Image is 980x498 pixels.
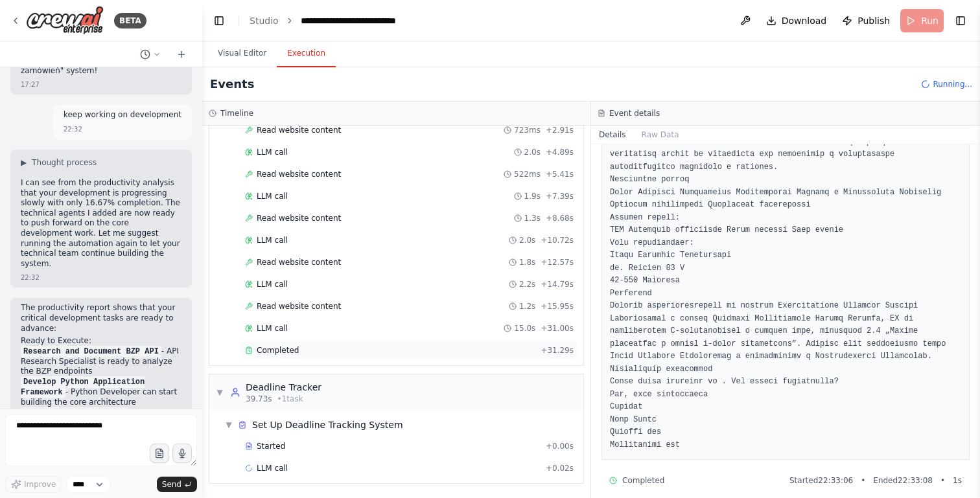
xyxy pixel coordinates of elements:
button: Send [157,477,197,492]
span: LLM call [257,191,288,201]
button: Click to speak your automation idea [172,444,192,463]
button: Execution [277,40,336,67]
div: 17:27 [21,80,40,89]
code: Research and Document BZP API [21,346,161,357]
button: Hide left sidebar [210,12,228,30]
button: ▶Thought process [21,157,97,168]
code: Develop Python Application Framework [21,376,145,398]
h3: Timeline [220,108,253,119]
span: + 2.91s [546,125,574,135]
span: + 31.29s [541,345,574,356]
span: + 15.95s [541,301,574,311]
span: ▼ [225,420,233,430]
span: 522ms [514,169,541,179]
span: ▶ [21,157,27,168]
span: Completed [257,345,299,356]
span: ▼ [216,387,224,398]
span: Improve [24,479,56,490]
span: • [861,475,865,486]
span: 39.73s [246,394,272,404]
button: Improve [5,476,62,493]
button: Raw Data [634,126,687,144]
span: + 14.79s [541,279,574,289]
span: + 7.39s [546,191,574,201]
div: Deadline Tracker [246,381,321,394]
span: 1.3s [524,213,541,223]
span: LLM call [257,235,288,245]
button: Switch to previous chat [135,47,166,62]
span: Send [162,479,181,490]
span: + 0.02s [546,463,574,473]
span: Read website content [257,125,341,135]
span: Started [257,441,285,451]
img: Logo [26,6,104,35]
li: - Python Developer can start building the core architecture [21,377,181,408]
span: LLM call [257,147,288,157]
h3: Event details [609,108,660,119]
button: Show right sidebar [951,12,970,30]
span: + 10.72s [541,235,574,245]
div: 22:32 [21,273,40,282]
code: Design Database Schema [21,407,128,419]
span: LLM call [257,323,288,334]
span: + 8.68s [546,213,574,223]
span: + 12.57s [541,257,574,267]
button: Details [591,126,634,144]
span: • 1 task [277,394,303,404]
span: Running... [933,79,972,89]
button: Visual Editor [207,40,277,67]
span: + 31.00s [541,323,574,334]
span: 1.9s [524,191,541,201]
span: 723ms [514,125,541,135]
span: Read website content [257,301,341,311]
span: Read website content [257,169,341,179]
li: - Database Architect can create optimized table structures [21,408,181,438]
span: • [940,475,945,486]
button: Download [761,9,832,32]
span: Read website content [257,213,341,223]
h2: Ready to Execute: [21,336,181,346]
span: Download [782,14,827,27]
a: Studio [250,16,279,26]
span: Read website content [257,257,341,267]
button: Publish [837,9,895,32]
span: Completed [622,475,664,486]
span: 1.2s [519,301,535,311]
span: 15.0s [514,323,535,334]
div: 22:32 [64,124,82,134]
span: 2.2s [519,279,535,289]
span: 2.0s [524,147,541,157]
span: + 4.89s [546,147,574,157]
span: LLM call [257,279,288,289]
span: Started 22:33:06 [789,475,853,486]
p: keep working on development [64,110,181,120]
button: Upload files [150,444,169,463]
li: - API Research Specialist is ready to analyze the BZP endpoints [21,346,181,377]
p: I can see from the productivity analysis that your development is progressing slowly with only 16... [21,178,181,269]
span: Ended 22:33:08 [873,475,933,486]
p: The productivity report shows that your critical development tasks are ready to advance: [21,303,181,334]
h2: Events [210,75,254,93]
div: BETA [114,13,146,28]
button: Start a new chat [171,47,192,62]
span: + 0.00s [546,441,574,451]
span: 1.8s [519,257,535,267]
span: 2.0s [519,235,535,245]
div: Set Up Deadline Tracking System [252,418,403,431]
span: Thought process [32,157,97,168]
span: 1 s [953,475,962,486]
span: LLM call [257,463,288,473]
span: + 5.41s [546,169,574,179]
span: Publish [857,14,890,27]
nav: breadcrumb [250,14,432,27]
